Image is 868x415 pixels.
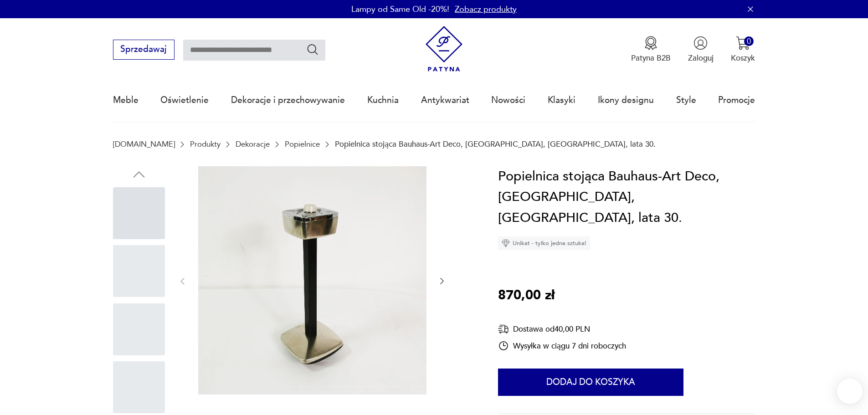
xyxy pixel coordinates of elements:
img: Ikonka użytkownika [693,36,708,50]
a: Style [676,79,696,121]
a: Zobacz produkty [455,4,517,15]
a: Sprzedawaj [113,46,175,54]
img: Ikona diamentu [502,239,510,247]
button: Dodaj do koszyka [498,369,683,396]
div: Unikat - tylko jedna sztuka! [498,236,590,250]
a: Oświetlenie [160,79,209,121]
img: Ikona medalu [644,36,658,50]
a: Ikony designu [598,79,654,121]
a: Ikona medaluPatyna B2B [631,36,671,63]
img: Ikona koszyka [736,36,750,50]
button: 0Koszyk [731,36,755,63]
p: 870,00 zł [498,285,555,306]
a: [DOMAIN_NAME] [113,140,175,149]
img: Patyna - sklep z meblami i dekoracjami vintage [421,26,467,72]
p: Patyna B2B [631,53,671,63]
div: Wysyłka w ciągu 7 dni roboczych [498,340,626,351]
a: Nowości [491,79,525,121]
a: Produkty [190,140,221,149]
button: Zaloguj [688,36,714,63]
a: Promocje [718,79,755,121]
div: 0 [744,36,754,46]
a: Dekoracje [236,140,270,149]
a: Kuchnia [367,79,399,121]
img: Zdjęcie produktu Popielnica stojąca Bauhaus-Art Deco, Metawa, Holandia, lata 30. [198,166,426,395]
h1: Popielnica stojąca Bauhaus-Art Deco, [GEOGRAPHIC_DATA], [GEOGRAPHIC_DATA], lata 30. [498,166,755,229]
a: Popielnice [285,140,320,149]
button: Patyna B2B [631,36,671,63]
p: Zaloguj [688,53,714,63]
button: Sprzedawaj [113,40,175,60]
img: Ikona dostawy [498,323,509,335]
a: Meble [113,79,139,121]
p: Lampy od Same Old -20%! [351,4,449,15]
button: Szukaj [306,43,319,56]
p: Popielnica stojąca Bauhaus-Art Deco, [GEOGRAPHIC_DATA], [GEOGRAPHIC_DATA], lata 30. [335,140,656,149]
a: Antykwariat [421,79,469,121]
a: Dekoracje i przechowywanie [231,79,345,121]
p: Koszyk [731,53,755,63]
a: Klasyki [548,79,575,121]
div: Dostawa od 40,00 PLN [498,323,626,335]
iframe: Smartsupp widget button [837,379,863,404]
